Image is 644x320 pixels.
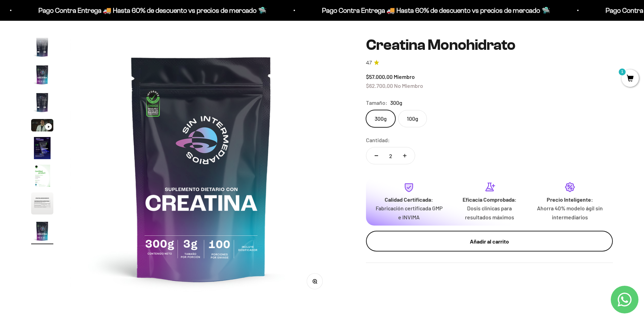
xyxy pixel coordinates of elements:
mark: 1 [618,68,626,76]
img: Creatina Monohidrato [31,192,53,214]
button: Ir al artículo 8 [31,192,53,217]
button: Ir al artículo 9 [31,220,53,244]
span: 4.7 [366,59,372,67]
img: Creatina Monohidrato [31,137,53,159]
button: Añadir al carrito [366,231,613,252]
strong: Eficacia Comprobada: [463,196,517,203]
button: Ir al artículo 5 [31,119,53,134]
span: No Miembro [394,82,423,89]
legend: Tamaño: [366,98,387,107]
button: Ir al artículo 4 [31,91,53,116]
p: Ahorra 40% modelo ágil sin intermediarios [535,204,605,221]
span: 300g [390,98,402,107]
button: Ir al artículo 6 [31,137,53,161]
span: $62.700,00 [366,82,393,89]
button: Reducir cantidad [366,147,386,164]
p: Fabricación certificada GMP e INVIMA [374,204,444,221]
strong: Precio Inteligente: [547,196,593,203]
img: Creatina Monohidrato [70,37,333,299]
img: Creatina Monohidrato [31,64,53,86]
span: $57.000,00 [366,73,393,80]
strong: Calidad Certificada: [385,196,433,203]
span: Miembro [394,73,415,80]
a: 4.74.7 de 5.0 estrellas [366,59,613,67]
p: Dosis clínicas para resultados máximos [455,204,524,221]
p: Pago Contra Entrega 🚚 Hasta 60% de descuento vs precios de mercado 🛸 [321,5,549,16]
img: Creatina Monohidrato [31,36,53,58]
img: Creatina Monohidrato [31,91,53,113]
button: Ir al artículo 2 [31,36,53,60]
p: Pago Contra Entrega 🚚 Hasta 60% de descuento vs precios de mercado 🛸 [37,5,266,16]
label: Cantidad: [366,136,390,145]
img: Creatina Monohidrato [31,165,53,187]
button: Ir al artículo 7 [31,165,53,189]
div: Añadir al carrito [380,237,599,246]
h1: Creatina Monohidrato [366,37,613,53]
a: 1 [621,75,639,83]
button: Ir al artículo 3 [31,64,53,88]
button: Aumentar cantidad [395,147,415,164]
img: Creatina Monohidrato [31,220,53,242]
